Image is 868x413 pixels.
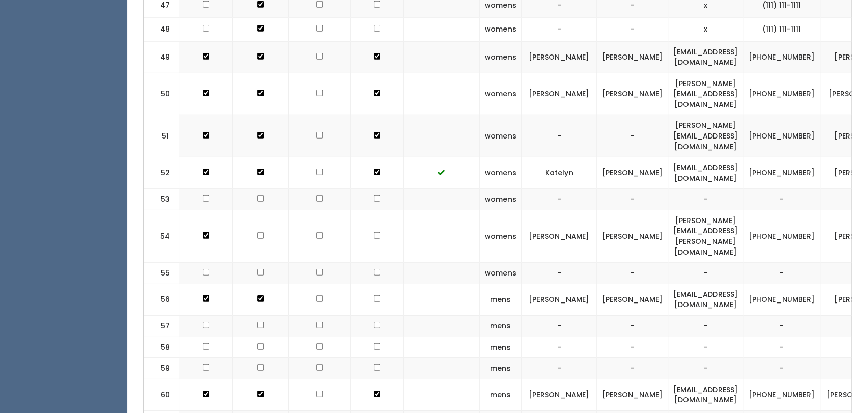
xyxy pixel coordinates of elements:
[597,337,668,358] td: -
[743,358,820,379] td: -
[480,210,522,262] td: womens
[144,210,179,262] td: 54
[522,263,597,284] td: -
[144,73,179,115] td: 50
[522,337,597,358] td: -
[144,315,179,337] td: 57
[668,115,743,157] td: [PERSON_NAME][EMAIL_ADDRESS][DOMAIN_NAME]
[144,263,179,284] td: 55
[597,284,668,315] td: [PERSON_NAME]
[597,115,668,157] td: -
[144,358,179,379] td: 59
[522,315,597,337] td: -
[144,284,179,315] td: 56
[743,263,820,284] td: -
[668,157,743,189] td: [EMAIL_ADDRESS][DOMAIN_NAME]
[743,115,820,157] td: [PHONE_NUMBER]
[522,189,597,210] td: -
[668,41,743,73] td: [EMAIL_ADDRESS][DOMAIN_NAME]
[597,157,668,189] td: [PERSON_NAME]
[522,41,597,73] td: [PERSON_NAME]
[480,263,522,284] td: womens
[480,115,522,157] td: womens
[480,41,522,73] td: womens
[668,189,743,210] td: -
[144,41,179,73] td: 49
[597,379,668,410] td: [PERSON_NAME]
[743,337,820,358] td: -
[480,189,522,210] td: womens
[743,284,820,315] td: [PHONE_NUMBER]
[522,157,597,189] td: Katelyn
[668,337,743,358] td: -
[480,17,522,41] td: womens
[522,210,597,262] td: [PERSON_NAME]
[668,284,743,315] td: [EMAIL_ADDRESS][DOMAIN_NAME]
[522,358,597,379] td: -
[743,189,820,210] td: -
[480,358,522,379] td: mens
[480,284,522,315] td: mens
[668,379,743,410] td: [EMAIL_ADDRESS][DOMAIN_NAME]
[522,73,597,115] td: [PERSON_NAME]
[597,315,668,337] td: -
[480,379,522,410] td: mens
[144,337,179,358] td: 58
[144,189,179,210] td: 53
[480,337,522,358] td: mens
[668,73,743,115] td: [PERSON_NAME][EMAIL_ADDRESS][DOMAIN_NAME]
[743,41,820,73] td: [PHONE_NUMBER]
[144,379,179,410] td: 60
[597,210,668,262] td: [PERSON_NAME]
[597,263,668,284] td: -
[522,115,597,157] td: -
[144,157,179,189] td: 52
[522,379,597,410] td: [PERSON_NAME]
[597,189,668,210] td: -
[597,41,668,73] td: [PERSON_NAME]
[480,315,522,337] td: mens
[668,263,743,284] td: -
[480,157,522,189] td: womens
[743,210,820,262] td: [PHONE_NUMBER]
[597,17,668,41] td: -
[597,73,668,115] td: [PERSON_NAME]
[480,73,522,115] td: womens
[144,115,179,157] td: 51
[522,284,597,315] td: [PERSON_NAME]
[743,17,820,41] td: (111) 111-1111
[743,157,820,189] td: [PHONE_NUMBER]
[668,358,743,379] td: -
[144,17,179,41] td: 48
[743,315,820,337] td: -
[668,210,743,262] td: [PERSON_NAME][EMAIL_ADDRESS][PERSON_NAME][DOMAIN_NAME]
[668,315,743,337] td: -
[743,379,820,410] td: [PHONE_NUMBER]
[668,17,743,41] td: x
[597,358,668,379] td: -
[743,73,820,115] td: [PHONE_NUMBER]
[522,17,597,41] td: -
